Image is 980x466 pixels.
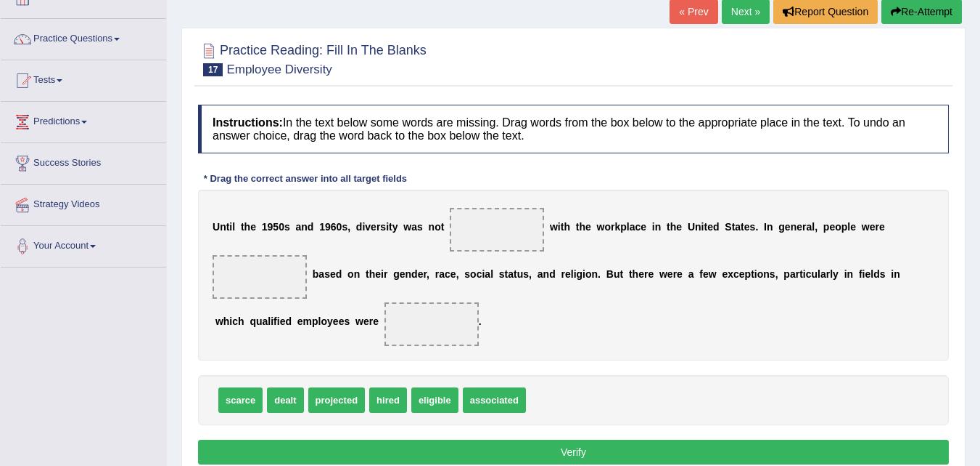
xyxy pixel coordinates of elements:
a: Your Account [1,226,166,262]
b: i [362,221,365,233]
b: d [411,268,418,280]
b: e [829,221,835,233]
b: e [703,268,709,280]
h2: Practice Reading: Fill In The Blanks [198,40,427,76]
b: s [324,268,330,280]
b: o [321,316,327,327]
b: 5 [273,221,279,233]
span: eligible [411,387,458,413]
b: w [709,268,717,280]
button: Verify [198,440,949,465]
b: g [577,268,583,280]
b: u [256,316,263,327]
b: g [393,268,400,280]
b: w [215,316,223,327]
span: Drop target [450,208,544,252]
b: w [550,221,558,233]
b: y [327,316,333,327]
b: r [561,268,564,280]
b: l [627,221,630,233]
b: p [745,268,752,280]
b: e [796,221,802,233]
b: n [301,221,308,233]
b: p [312,316,318,327]
b: a [790,268,796,280]
b: e [339,316,345,327]
b: e [638,268,644,280]
b: r [423,268,427,280]
b: 0 [279,221,284,233]
b: l [812,221,815,233]
b: i [558,221,561,233]
b: 1 [319,221,325,233]
b: t [389,221,392,233]
b: i [229,221,232,233]
b: t [505,268,508,280]
b: c [733,268,739,280]
b: c [445,268,450,280]
b: x [728,268,733,280]
b: l [870,268,873,280]
b: e [865,268,870,280]
b: w [597,221,605,233]
b: e [707,221,713,233]
b: e [676,221,682,233]
b: n [592,268,598,280]
b: u [517,268,524,280]
b: a [820,268,826,280]
b: 1 [262,221,268,233]
a: Success Stories [1,143,166,180]
b: o [757,268,764,280]
b: , [775,268,778,280]
b: e [375,268,381,280]
b: e [565,268,571,280]
b: o [435,221,441,233]
b: s [770,268,775,280]
b: e [330,268,336,280]
b: a [538,268,543,280]
b: p [620,221,627,233]
b: i [803,268,806,280]
b: i [482,268,485,280]
b: h [369,268,376,280]
b: v [365,221,371,233]
b: q [250,316,256,327]
b: u [811,268,818,280]
b: a [411,221,417,233]
b: n [791,221,797,233]
b: s [523,268,529,280]
b: e [418,268,424,280]
b: s [380,221,386,233]
b: e [785,221,791,233]
b: , [427,268,429,280]
b: o [604,221,611,233]
b: e [363,316,369,327]
b: c [635,221,641,233]
b: r [673,268,677,280]
b: . [598,268,601,280]
div: * Drag the correct answer into all target fields [198,172,413,185]
b: m [303,316,312,327]
b: n [655,221,662,233]
b: e [722,268,728,280]
b: 9 [268,221,273,233]
b: s [499,268,505,280]
b: e [297,316,303,327]
b: r [796,268,799,280]
b: n [847,268,854,280]
b: t [704,221,707,233]
b: r [802,221,806,233]
b: i [277,316,280,327]
b: d [285,316,292,327]
b: i [381,268,384,280]
b: l [268,316,271,327]
b: c [477,268,482,280]
b: d [549,268,556,280]
b: . [479,316,482,327]
b: d [336,268,342,280]
b: i [271,316,273,327]
b: n [695,221,701,233]
b: i [891,268,894,280]
span: scarce [218,387,263,413]
b: t [667,221,670,233]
